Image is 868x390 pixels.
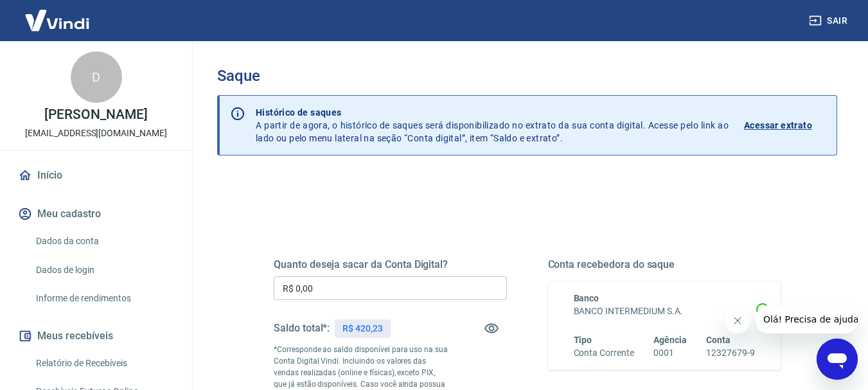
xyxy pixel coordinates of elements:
a: Dados da conta [31,228,177,254]
p: [EMAIL_ADDRESS][DOMAIN_NAME] [25,127,167,140]
h5: Saldo total*: [274,322,330,335]
img: Vindi [15,1,99,40]
h5: Conta recebedora do saque [548,258,781,271]
button: Meu cadastro [15,200,177,228]
a: Relatório de Recebíveis [31,350,177,377]
p: R$ 420,23 [342,322,383,335]
h6: 12327679-9 [706,346,755,360]
p: [PERSON_NAME] [44,108,147,121]
iframe: Mensagem da empresa [756,305,858,333]
p: Acessar extrato [744,119,812,132]
p: Histórico de saques [256,106,729,119]
div: D [71,51,122,103]
h6: 0001 [653,346,687,360]
h3: Saque [217,67,837,85]
iframe: Fechar mensagem [725,308,750,333]
h6: Conta Corrente [574,346,634,360]
a: Início [15,161,177,190]
span: Tipo [574,335,592,345]
a: Dados de login [31,257,177,283]
span: Conta [706,335,731,345]
span: Agência [653,335,687,345]
button: Meus recebíveis [15,322,177,350]
a: Informe de rendimentos [31,285,177,312]
button: Sair [806,9,853,33]
span: Banco [574,293,599,303]
a: Acessar extrato [744,106,826,145]
h6: BANCO INTERMEDIUM S.A. [574,305,756,318]
p: A partir de agora, o histórico de saques será disponibilizado no extrato da sua conta digital. Ac... [256,106,729,145]
span: Olá! Precisa de ajuda? [8,9,108,19]
iframe: Botão para abrir a janela de mensagens [817,339,858,380]
h5: Quanto deseja sacar da Conta Digital? [274,258,507,271]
